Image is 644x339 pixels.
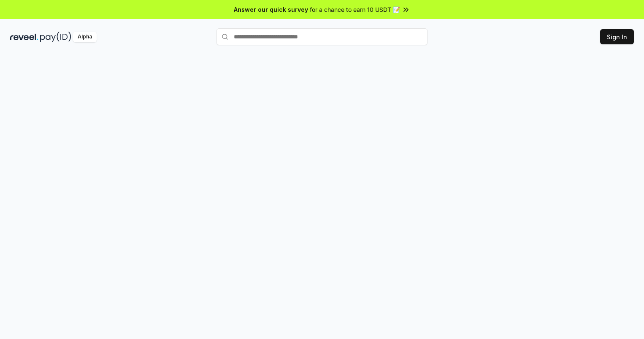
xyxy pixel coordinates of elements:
span: for a chance to earn 10 USDT 📝 [310,5,400,14]
img: reveel_dark [10,32,38,42]
button: Sign In [600,29,634,44]
img: pay_id [40,32,71,42]
span: Answer our quick survey [234,5,308,14]
div: Alpha [73,32,97,42]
